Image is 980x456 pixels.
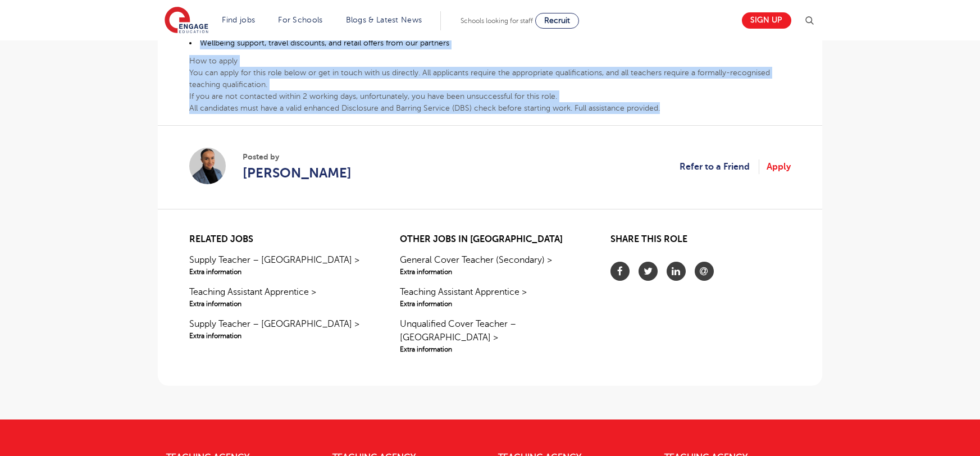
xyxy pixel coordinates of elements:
a: General Cover Teacher (Secondary) >Extra information [400,253,580,277]
a: [PERSON_NAME] [243,163,352,183]
p: If you are not contacted within 2 working days, unfortunately, you have been unsuccessful for thi... [189,90,791,102]
a: Teaching Assistant Apprentice >Extra information [189,285,370,309]
h2: Share this role [610,234,791,250]
a: Teaching Assistant Apprentice >Extra information [400,285,580,309]
p: All candidates must have a valid enhanced Disclosure and Barring Service (DBS) check before start... [189,102,791,114]
a: Supply Teacher – [GEOGRAPHIC_DATA] >Extra information [189,317,370,341]
span: Schools looking for staff [461,17,533,25]
a: Blogs & Latest News [346,16,422,24]
a: Find jobs [222,16,256,24]
span: Recruit [544,16,570,25]
span: Extra information [189,267,370,277]
a: Supply Teacher – [GEOGRAPHIC_DATA] >Extra information [189,253,370,277]
span: Extra information [400,267,580,277]
p: You can apply for this role below or get in touch with us directly. All applicants require the ap... [189,67,791,90]
h2: Other jobs in [GEOGRAPHIC_DATA] [400,234,580,245]
span: Posted by [243,151,352,163]
a: Refer to a Friend [680,159,759,174]
span: Extra information [189,299,370,309]
a: Unqualified Cover Teacher – [GEOGRAPHIC_DATA] >Extra information [400,317,580,354]
span: Extra information [400,299,580,309]
a: Recruit [535,13,579,29]
span: Extra information [189,331,370,341]
b: How to apply [189,57,238,65]
h2: Related jobs [189,234,370,245]
a: Apply [767,159,791,174]
a: For Schools [278,16,322,24]
img: Engage Education [165,7,208,35]
a: Sign up [742,12,791,29]
span: Extra information [400,344,580,354]
li: Wellbeing support, travel discounts, and retail offers from our partners [189,37,791,49]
